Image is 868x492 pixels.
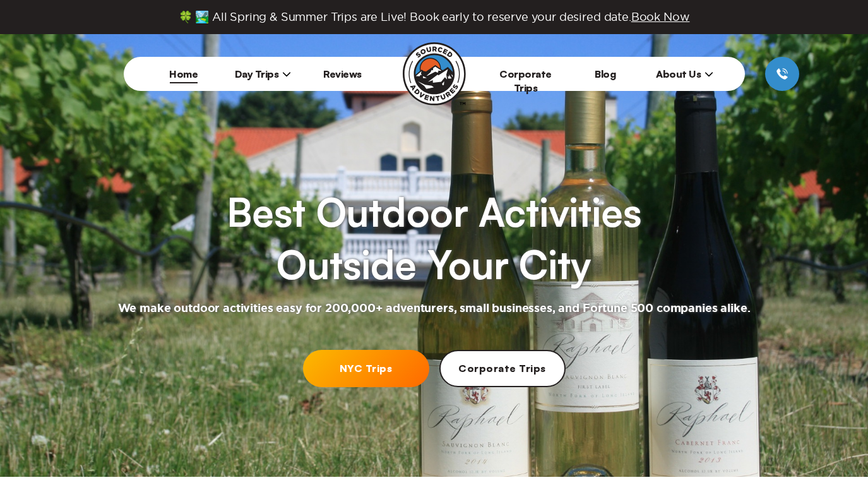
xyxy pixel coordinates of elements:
img: Sourced Adventures company logo [403,42,466,105]
span: About Us [656,68,713,80]
a: Corporate Trips [439,350,566,387]
h1: Best Outdoor Activities Outside Your City [227,186,641,291]
span: 🍀 🏞️ All Spring & Summer Trips are Live! Book early to reserve your desired date. [179,10,690,24]
h2: We make outdoor activities easy for 200,000+ adventurers, small businesses, and Fortune 500 compa... [118,301,751,316]
span: Book Now [631,11,690,23]
a: Reviews [323,68,362,80]
a: NYC Trips [303,350,429,387]
a: Home [169,68,198,80]
a: Corporate Trips [499,68,552,94]
span: Day Trips [235,68,292,80]
a: Blog [595,68,615,80]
